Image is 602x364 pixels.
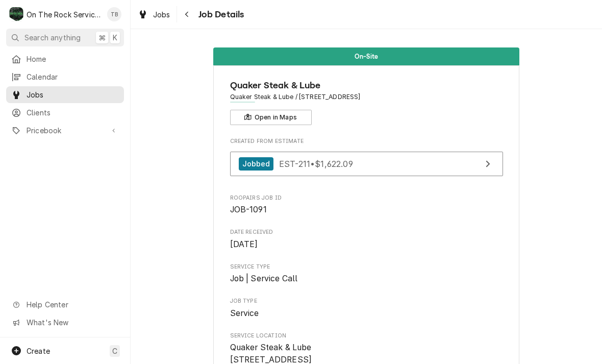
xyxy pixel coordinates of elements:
span: Name [230,79,503,92]
span: JOB-1091 [230,205,267,214]
div: On The Rock Services's Avatar [9,7,23,21]
span: Service Type [230,263,503,271]
span: Search anything [24,32,81,43]
span: Jobs [27,89,119,100]
a: Go to Help Center [6,296,124,313]
span: Help Center [27,299,118,310]
a: Clients [6,104,124,121]
span: Job Type [230,307,503,320]
div: TB [107,7,121,21]
div: Date Received [230,228,503,250]
div: Created From Estimate [230,137,503,181]
span: Job | Service Call [230,274,298,283]
div: Status [213,47,519,65]
div: Service Type [230,263,503,285]
span: Clients [27,107,119,118]
a: Calendar [6,68,124,85]
span: Roopairs Job ID [230,194,503,202]
a: Home [6,51,124,67]
div: Job Type [230,297,503,319]
span: Service Type [230,273,503,285]
span: Service [230,308,259,318]
div: Jobbed [239,157,274,171]
span: Jobs [153,9,170,20]
div: Roopairs Job ID [230,194,503,216]
a: Go to Pricebook [6,122,124,139]
span: [DATE] [230,239,258,249]
span: Home [27,54,119,64]
a: Jobs [134,6,174,23]
button: Search anything⌘K [6,29,124,46]
span: On-Site [355,53,378,60]
span: Create [27,347,50,355]
span: Service Location [230,332,503,340]
a: Jobs [6,86,124,103]
span: K [113,32,117,43]
span: Created From Estimate [230,137,503,145]
span: Address [230,92,503,102]
div: Todd Brady's Avatar [107,7,121,21]
div: On The Rock Services [27,9,102,20]
span: What's New [27,317,118,328]
button: Open in Maps [230,110,312,125]
span: Job Type [230,297,503,305]
span: Pricebook [27,125,104,136]
span: EST-211 • $1,622.09 [279,158,353,168]
div: Client Information [230,79,503,125]
span: Calendar [27,71,119,82]
span: ⌘ [98,32,106,43]
a: Go to What's New [6,314,124,331]
a: View Estimate [230,152,503,177]
button: Navigate back [179,6,195,22]
span: Date Received [230,238,503,251]
span: C [112,346,117,356]
div: O [9,7,23,21]
span: Job Details [195,8,244,21]
span: Date Received [230,228,503,236]
span: Roopairs Job ID [230,204,503,216]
